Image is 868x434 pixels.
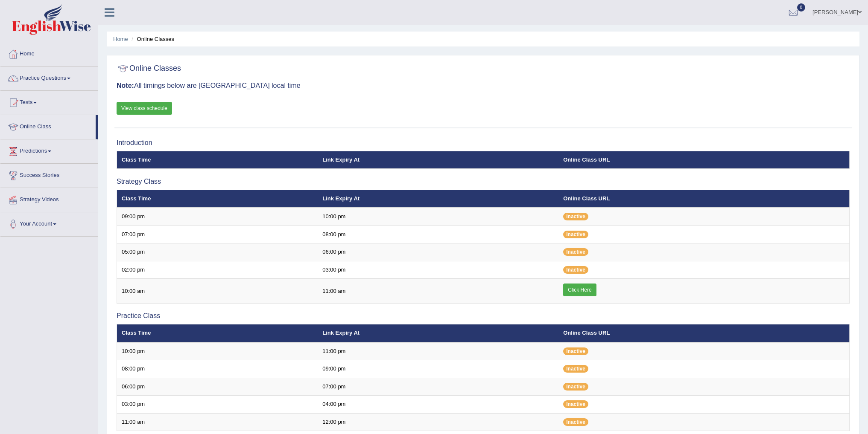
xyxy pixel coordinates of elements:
[563,383,588,391] span: Inactive
[318,190,558,208] th: Link Expiry At
[563,213,588,220] span: Inactive
[318,413,558,431] td: 12:00 pm
[0,67,98,88] a: Practice Questions
[318,324,558,342] th: Link Expiry At
[563,347,588,355] span: Inactive
[117,342,318,360] td: 10:00 pm
[563,365,588,373] span: Inactive
[117,243,318,261] td: 05:00 pm
[318,360,558,378] td: 09:00 pm
[0,91,98,112] a: Tests
[318,279,558,304] td: 11:00 am
[129,35,174,43] li: Online Classes
[318,342,558,360] td: 11:00 pm
[0,188,98,209] a: Strategy Videos
[558,324,849,342] th: Online Class URL
[563,248,588,256] span: Inactive
[113,36,128,42] a: Home
[117,324,318,342] th: Class Time
[117,279,318,304] td: 10:00 am
[318,396,558,414] td: 04:00 pm
[0,139,98,161] a: Predictions
[797,3,806,12] span: 0
[117,82,134,89] b: Note:
[563,400,588,408] span: Inactive
[117,62,181,75] h2: Online Classes
[117,413,318,431] td: 11:00 am
[117,360,318,378] td: 08:00 pm
[117,178,850,185] h3: Strategy Class
[318,208,558,226] td: 10:00 pm
[117,139,850,147] h3: Introduction
[318,151,558,169] th: Link Expiry At
[318,226,558,243] td: 08:00 pm
[117,396,318,414] td: 03:00 pm
[0,164,98,185] a: Success Stories
[558,190,849,208] th: Online Class URL
[318,378,558,396] td: 07:00 pm
[117,378,318,396] td: 06:00 pm
[117,261,318,279] td: 02:00 pm
[318,261,558,279] td: 03:00 pm
[0,115,96,136] a: Online Class
[558,151,849,169] th: Online Class URL
[117,102,172,115] a: View class schedule
[563,266,588,274] span: Inactive
[0,42,98,64] a: Home
[117,312,850,320] h3: Practice Class
[117,226,318,243] td: 07:00 pm
[117,208,318,226] td: 09:00 pm
[563,284,596,296] a: Click Here
[0,212,98,234] a: Your Account
[563,418,588,426] span: Inactive
[117,82,850,90] h3: All timings below are [GEOGRAPHIC_DATA] local time
[563,231,588,238] span: Inactive
[117,151,318,169] th: Class Time
[318,243,558,261] td: 06:00 pm
[117,190,318,208] th: Class Time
